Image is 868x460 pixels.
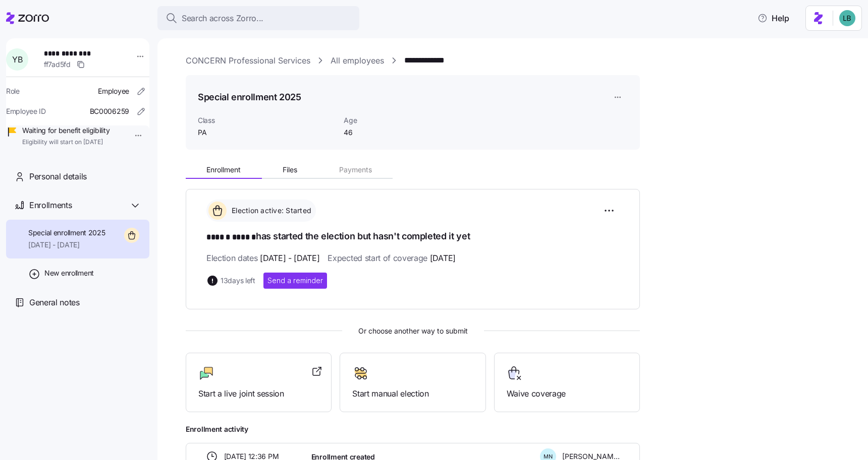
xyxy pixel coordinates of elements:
a: CONCERN Professional Services [186,54,310,67]
span: Expected start of coverage [328,252,455,265]
a: All employees [331,54,384,67]
h1: Special enrollment 2025 [198,91,301,103]
span: Election active: Started [229,206,311,216]
span: Or choose another way to submit [186,325,640,337]
span: Start a live joint session [198,387,319,400]
span: 13 days left [221,276,255,286]
span: Enrollments [29,199,72,212]
span: ff7ad5fd [44,59,71,70]
span: Personal details [29,170,87,183]
span: New enrollment [44,268,94,278]
img: 55738f7c4ee29e912ff6c7eae6e0401b [839,10,855,26]
span: M N [544,454,553,459]
span: PA [198,127,336,138]
span: Send a reminder [267,276,323,286]
span: Employee [98,86,129,96]
span: General notes [29,296,80,309]
button: Send a reminder [263,273,327,289]
span: Special enrollment 2025 [28,228,105,238]
span: Age [344,115,445,125]
span: Help [757,12,789,24]
button: Search across Zorro... [157,6,359,30]
span: Start manual election [352,387,473,400]
button: Help [749,8,797,28]
span: Waiting for benefit eligibility [22,125,110,136]
span: [DATE] - [DATE] [28,240,105,250]
span: [DATE] - [DATE] [260,252,319,265]
span: Election dates [206,252,319,265]
span: Eligibility will start on [DATE] [22,138,110,147]
span: Waive coverage [507,387,627,400]
h1: has started the election but hasn't completed it yet [206,230,619,244]
span: [DATE] [430,252,456,265]
span: Payments [339,166,372,173]
span: Employee ID [6,106,46,116]
span: Enrollment [206,166,241,173]
span: Files [283,166,297,173]
span: Enrollment activity [186,424,640,434]
span: Role [6,86,20,96]
span: BC0006259 [90,106,129,116]
span: Y B [12,55,22,63]
span: Class [198,115,336,125]
span: 46 [344,127,445,138]
span: Search across Zorro... [182,12,263,25]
